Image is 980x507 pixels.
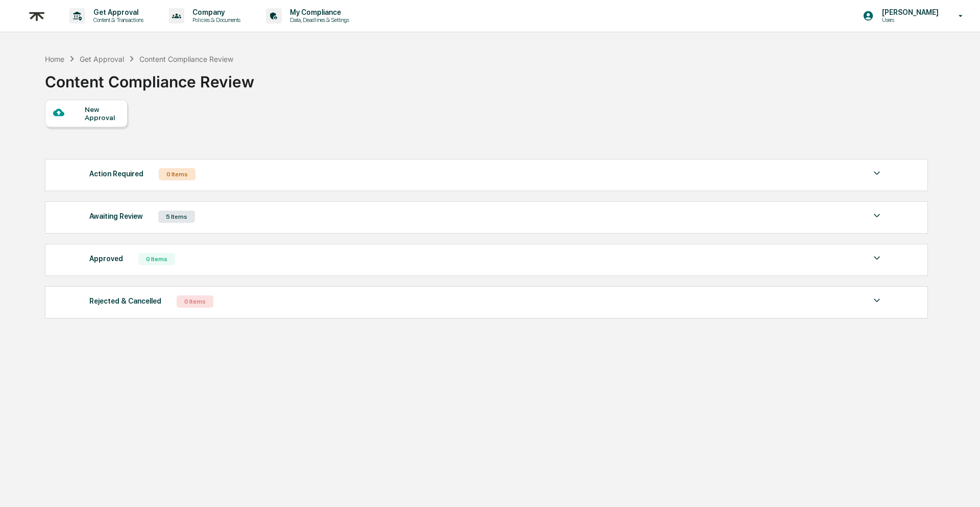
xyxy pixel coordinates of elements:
div: Awaiting Review [89,210,143,223]
img: caret [871,167,883,179]
p: My Compliance [282,8,354,16]
p: Get Approval [85,8,149,16]
p: Company [184,8,246,16]
div: New Approval [85,105,119,122]
div: Content Compliance Review [139,55,233,63]
div: 5 Items [158,211,195,223]
div: Action Required [89,167,143,180]
div: 0 Items [177,295,213,308]
div: 0 Items [159,168,195,180]
p: Content & Transactions [85,16,149,24]
p: Data, Deadlines & Settings [282,16,354,24]
div: 0 Items [138,253,175,265]
p: Users [874,16,944,24]
img: caret [871,294,883,307]
p: Policies & Documents [184,16,246,24]
img: logo [24,4,49,29]
img: caret [871,252,883,264]
div: Approved [89,252,123,265]
div: Rejected & Cancelled [89,294,161,308]
img: caret [871,210,883,222]
iframe: Open customer support [947,473,975,501]
div: Home [45,55,64,63]
p: [PERSON_NAME] [874,8,944,16]
div: Get Approval [80,55,124,63]
div: Content Compliance Review [45,64,254,91]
